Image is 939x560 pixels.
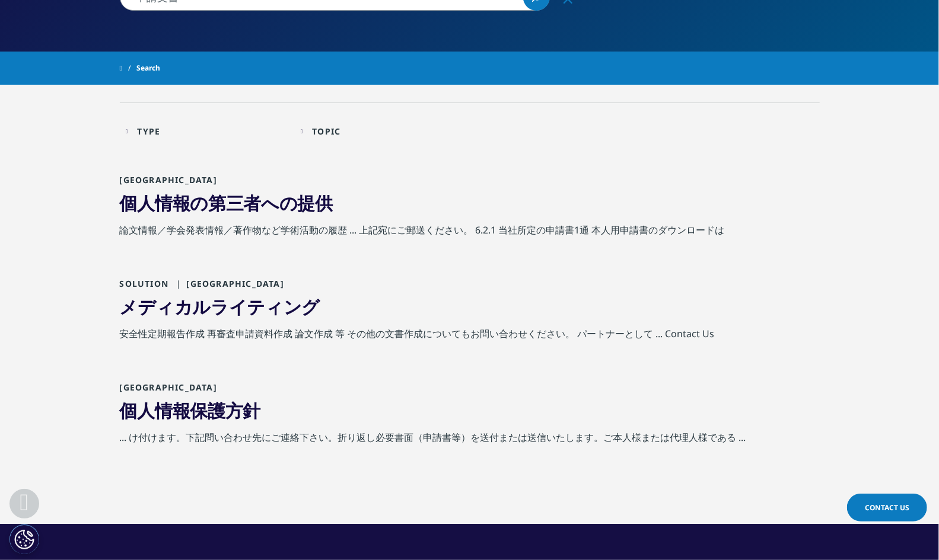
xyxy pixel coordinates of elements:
[865,503,909,513] span: Contact Us
[120,278,169,289] span: Solution
[120,325,820,348] div: 安全性定期報告作成 再審査申請資料作成 論文作成 等 その他の文書作成についてもお問い合わせください。 パートナーとして ... Contact Us
[120,174,217,185] span: [GEOGRAPHIC_DATA]
[120,221,820,245] div: 論文情報／学会発表情報／著作物など学術活動の履歴 ... 上記宛にご郵送ください。 6.2.1 当社所定の申請書1通 本人用申請書のダウンロードは
[847,494,927,521] a: Contact Us
[120,428,820,452] div: ... け付けます。下記問い合わせ先にご連絡下さい。折り返し必要書面（申請書等）を送付または送信いたします。ご本人様または代理人様である ...
[120,398,261,423] a: 個人情報保護方針
[9,524,39,554] button: Cookie 設定
[312,126,340,137] div: Topic facet.
[137,126,160,137] div: Type facet.
[120,295,320,319] a: メディカルライティング
[171,278,284,289] span: [GEOGRAPHIC_DATA]
[120,382,217,393] span: [GEOGRAPHIC_DATA]
[136,57,160,79] span: Search
[120,191,333,215] a: 個人情報の第三者への提供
